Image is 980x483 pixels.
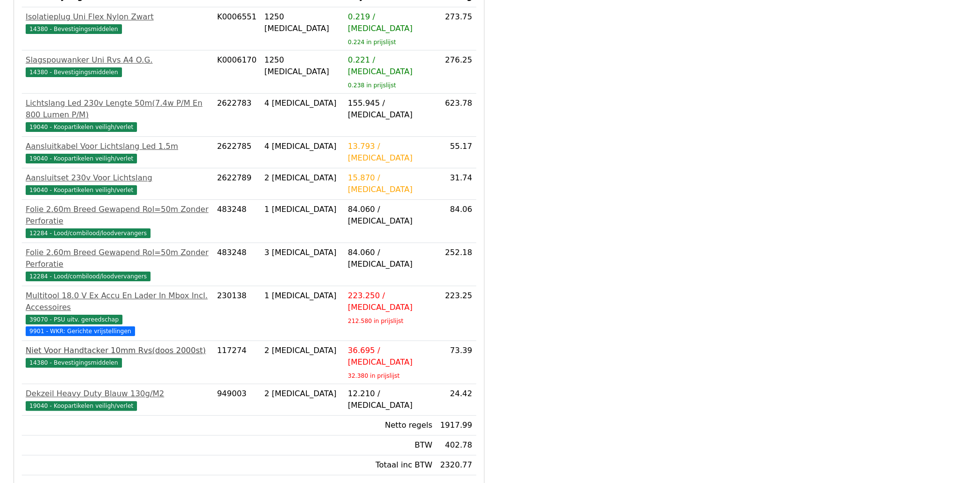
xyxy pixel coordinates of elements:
[436,168,476,200] td: 31.74
[436,286,476,341] td: 223.25
[26,185,137,195] span: 19040 - Koopartikelen veiligh/verlet
[26,97,209,121] div: Lichtslang Led 230v Lengte 50m(7.4w P/M En 800 Lumen P/M)
[264,247,340,258] div: 3 [MEDICAL_DATA]
[26,204,209,227] div: Folie 2.60m Breed Gewapend Rol=50m Zonder Perforatie
[348,247,433,270] div: 84.060 / [MEDICAL_DATA]
[26,228,151,238] span: 12284 - Lood/combilood/loodvervangers
[26,358,122,368] span: 14380 - Bevestigingsmiddelen
[26,247,209,270] div: Folie 2.60m Breed Gewapend Rol=50m Zonder Perforatie
[213,50,260,94] td: K0006170
[436,384,476,416] td: 24.42
[264,97,340,109] div: 4 [MEDICAL_DATA]
[213,200,260,243] td: 483248
[344,435,437,455] td: BTW
[26,97,209,132] a: Lichtslang Led 230v Lengte 50m(7.4w P/M En 800 Lumen P/M)19040 - Koopartikelen veiligh/verlet
[213,341,260,384] td: 117274
[26,388,209,400] div: Dekzeil Heavy Duty Blauw 130g/M2
[348,54,433,78] div: 0.221 / [MEDICAL_DATA]
[436,416,476,435] td: 1917.99
[436,50,476,94] td: 276.25
[436,137,476,168] td: 55.17
[348,141,433,164] div: 13.793 / [MEDICAL_DATA]
[436,200,476,243] td: 84.06
[26,315,122,324] span: 39070 - PSU uitv. gereedschap
[26,11,209,23] div: Isolatieplug Uni Flex Nylon Zwart
[213,7,260,50] td: K0006551
[348,388,433,411] div: 12.210 / [MEDICAL_DATA]
[436,7,476,50] td: 273.75
[264,172,340,184] div: 2 [MEDICAL_DATA]
[344,455,437,475] td: Totaal inc BTW
[26,204,209,239] a: Folie 2.60m Breed Gewapend Rol=50m Zonder Perforatie12284 - Lood/combilood/loodvervangers
[264,141,340,152] div: 4 [MEDICAL_DATA]
[344,416,437,435] td: Netto regels
[26,141,209,164] a: Aansluitkabel Voor Lichtslang Led 1.5m19040 - Koopartikelen veiligh/verlet
[348,345,433,368] div: 36.695 / [MEDICAL_DATA]
[26,172,209,195] a: Aansluitset 230v Voor Lichtslang19040 - Koopartikelen veiligh/verlet
[26,172,209,184] div: Aansluitset 230v Voor Lichtslang
[348,97,433,121] div: 155.945 / [MEDICAL_DATA]
[26,345,209,356] div: Niet Voor Handtacker 10mm Rvs(doos 2000st)
[26,290,209,313] div: Multitool 18.0 V Ex Accu En Lader In Mbox Incl. Accessoires
[348,372,400,379] sub: 32.380 in prijslijst
[26,290,209,337] a: Multitool 18.0 V Ex Accu En Lader In Mbox Incl. Accessoires39070 - PSU uitv. gereedschap 9901 - W...
[26,388,209,411] a: Dekzeil Heavy Duty Blauw 130g/M219040 - Koopartikelen veiligh/verlet
[26,141,209,152] div: Aansluitkabel Voor Lichtslang Led 1.5m
[348,39,396,46] sub: 0.224 in prijslijst
[213,168,260,200] td: 2622789
[213,286,260,341] td: 230138
[348,290,433,313] div: 223.250 / [MEDICAL_DATA]
[264,54,340,78] div: 1250 [MEDICAL_DATA]
[264,345,340,356] div: 2 [MEDICAL_DATA]
[264,204,340,215] div: 1 [MEDICAL_DATA]
[348,11,433,34] div: 0.219 / [MEDICAL_DATA]
[26,272,151,281] span: 12284 - Lood/combilood/loodvervangers
[26,67,122,77] span: 14380 - Bevestigingsmiddelen
[213,94,260,137] td: 2622783
[213,384,260,416] td: 949003
[213,243,260,286] td: 483248
[264,11,340,34] div: 1250 [MEDICAL_DATA]
[213,137,260,168] td: 2622785
[348,204,433,227] div: 84.060 / [MEDICAL_DATA]
[26,345,209,368] a: Niet Voor Handtacker 10mm Rvs(doos 2000st)14380 - Bevestigingsmiddelen
[436,455,476,475] td: 2320.77
[436,435,476,455] td: 402.78
[264,388,340,400] div: 2 [MEDICAL_DATA]
[26,154,137,163] span: 19040 - Koopartikelen veiligh/verlet
[436,341,476,384] td: 73.39
[26,326,135,336] span: 9901 - WKR: Gerichte vrijstellingen
[26,122,137,132] span: 19040 - Koopartikelen veiligh/verlet
[26,401,137,411] span: 19040 - Koopartikelen veiligh/verlet
[348,318,404,324] sub: 212.580 in prijslijst
[348,82,396,89] sub: 0.238 in prijslijst
[26,54,209,78] a: Slagspouwanker Uni Rvs A4 O.G.14380 - Bevestigingsmiddelen
[26,24,122,34] span: 14380 - Bevestigingsmiddelen
[436,243,476,286] td: 252.18
[436,94,476,137] td: 623.78
[26,54,209,66] div: Slagspouwanker Uni Rvs A4 O.G.
[26,247,209,282] a: Folie 2.60m Breed Gewapend Rol=50m Zonder Perforatie12284 - Lood/combilood/loodvervangers
[264,290,340,302] div: 1 [MEDICAL_DATA]
[26,11,209,34] a: Isolatieplug Uni Flex Nylon Zwart14380 - Bevestigingsmiddelen
[348,172,433,195] div: 15.870 / [MEDICAL_DATA]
